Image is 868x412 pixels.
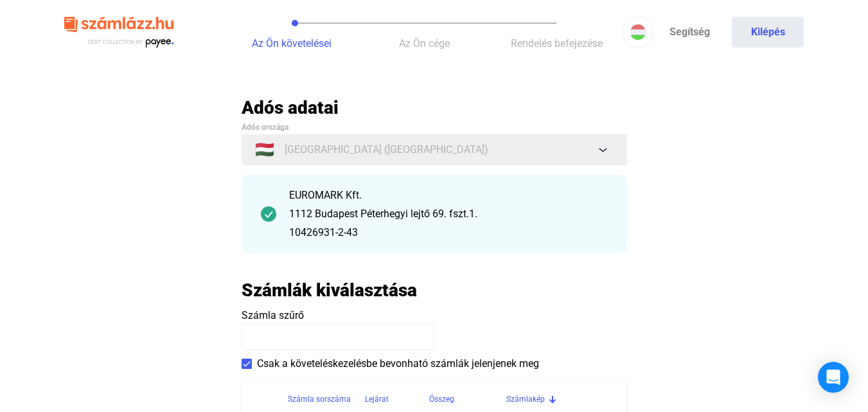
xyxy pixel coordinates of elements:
[365,391,389,407] div: Lejárat
[653,17,725,48] a: Segítség
[506,391,545,407] div: Számlakép
[255,142,274,157] span: 🇭🇺
[429,391,506,407] div: Összeg
[288,391,365,407] div: Számla sorszáma
[289,225,608,240] div: 10426931-2-43
[285,142,488,157] span: [GEOGRAPHIC_DATA] ([GEOGRAPHIC_DATA])
[289,188,608,203] div: EUROMARK Kft.
[261,206,276,222] img: checkmark-darker-green-circle
[242,309,304,321] span: Számla szűrő
[818,362,849,393] div: Open Intercom Messenger
[506,391,612,407] div: Számlakép
[630,24,646,40] img: HU
[242,96,627,119] h2: Adós adatai
[242,134,627,165] button: 🇭🇺[GEOGRAPHIC_DATA] ([GEOGRAPHIC_DATA])
[365,391,429,407] div: Lejárat
[252,37,332,49] span: Az Ön követelései
[732,17,804,48] button: Kilépés
[242,279,417,301] h2: Számlák kiválasztása
[257,356,539,372] span: Csak a követeléskezelésbe bevonható számlák jelenjenek meg
[289,206,608,222] div: 1112 Budapest Péterhegyi lejtő 69. fszt.1.
[429,391,454,407] div: Összeg
[242,123,288,132] span: Adós országa
[64,12,173,53] img: szamlazzhu-logo
[511,37,603,49] span: Rendelés befejezése
[623,17,653,48] button: HU
[399,37,450,49] span: Az Ön cége
[288,391,351,407] div: Számla sorszáma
